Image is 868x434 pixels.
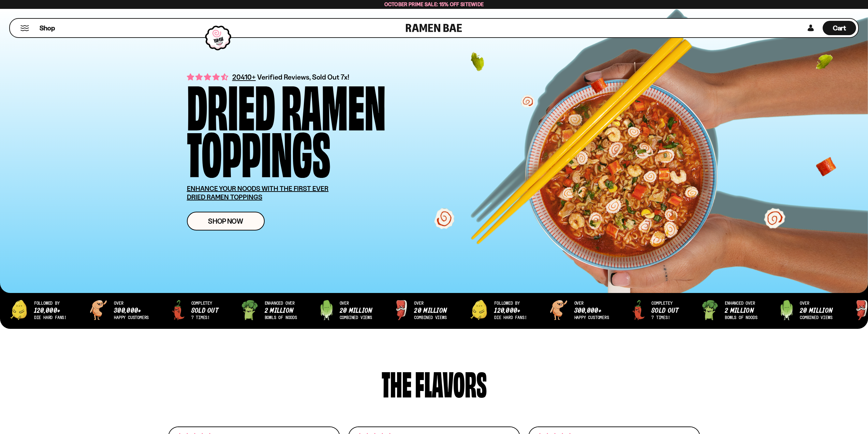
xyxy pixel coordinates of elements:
[187,184,329,201] u: ENHANCE YOUR NOODS WITH THE FIRST EVER DRIED RAMEN TOPPINGS
[40,24,55,33] span: Shop
[833,24,846,32] span: Cart
[187,81,275,127] div: Dried
[187,127,330,174] div: Toppings
[20,25,29,31] button: Mobile Menu Trigger
[415,366,487,399] div: flavors
[208,218,243,225] span: Shop Now
[187,212,265,230] a: Shop Now
[281,81,386,127] div: Ramen
[823,19,856,37] div: Cart
[382,366,412,399] div: The
[384,1,484,8] span: October Prime Sale: 15% off Sitewide
[40,21,55,35] a: Shop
